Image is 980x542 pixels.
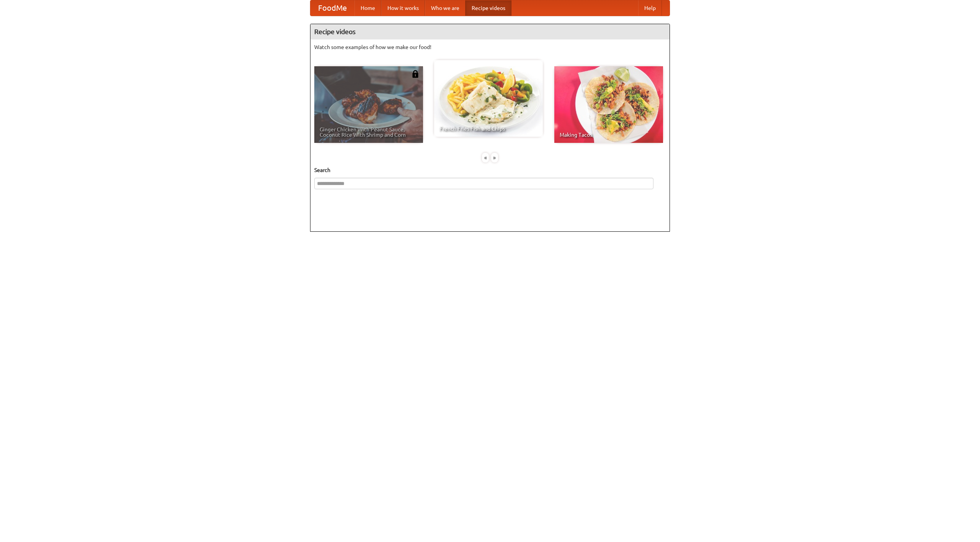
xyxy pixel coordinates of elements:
div: « [482,153,489,162]
a: Who we are [425,0,465,16]
p: Watch some examples of how we make our food! [314,43,666,51]
img: 483408.png [412,70,419,78]
a: How it works [381,0,425,16]
a: Help [638,0,662,16]
div: » [491,153,498,162]
a: Recipe videos [465,0,511,16]
a: French Fries Fish and Chips [434,60,543,137]
span: Making Tacos [560,132,658,138]
a: FoodMe [310,0,354,16]
a: Home [354,0,381,16]
h4: Recipe videos [310,24,670,39]
h5: Search [314,166,666,174]
span: French Fries Fish and Chips [439,126,537,131]
a: Making Tacos [554,66,663,143]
